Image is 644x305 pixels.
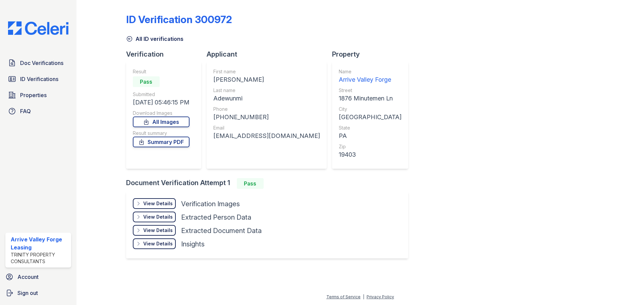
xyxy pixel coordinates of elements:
[181,213,251,222] div: Extracted Person Data
[11,235,68,251] div: Arrive Valley Forge Leasing
[213,112,320,122] div: [PHONE_NUMBER]
[133,68,190,75] div: Result
[237,178,264,189] div: Pass
[339,87,401,94] div: Street
[3,21,74,35] img: CE_Logo_Blue-a8612792a0a2168367f1c8372b55b34899dd931a85d93a1a3d3e32e68fde9ad4.png
[213,125,320,131] div: Email
[133,98,190,107] div: [DATE] 05:46:15 PM
[339,106,401,112] div: City
[126,13,232,25] div: ID Verification 300972
[213,131,320,141] div: [EMAIL_ADDRESS][DOMAIN_NAME]
[326,294,361,299] a: Terms of Service
[181,239,205,249] div: Insights
[126,50,207,59] div: Verification
[339,143,401,150] div: Zip
[213,68,320,75] div: First name
[20,91,47,99] span: Properties
[3,286,74,300] a: Sign out
[339,112,401,122] div: [GEOGRAPHIC_DATA]
[20,107,31,115] span: FAQ
[339,131,401,141] div: PA
[133,130,190,137] div: Result summary
[339,68,401,75] div: Name
[339,94,401,103] div: 1876 Minutemen Ln
[3,270,74,284] a: Account
[143,200,173,207] div: View Details
[5,104,71,118] a: FAQ
[5,72,71,86] a: ID Verifications
[213,94,320,103] div: Adewunmi
[143,240,173,247] div: View Details
[20,75,58,83] span: ID Verifications
[332,50,414,59] div: Property
[213,75,320,84] div: [PERSON_NAME]
[11,251,68,265] div: Trinity Property Consultants
[5,56,71,70] a: Doc Verifications
[181,199,240,209] div: Verification Images
[17,289,38,297] span: Sign out
[213,87,320,94] div: Last name
[339,68,401,84] a: Name Arrive Valley Forge
[133,76,160,87] div: Pass
[143,214,173,220] div: View Details
[133,91,190,98] div: Submitted
[133,117,190,127] a: All Images
[207,50,332,59] div: Applicant
[17,273,39,281] span: Account
[363,294,364,299] div: |
[126,178,414,189] div: Document Verification Attempt 1
[339,150,401,159] div: 19403
[126,35,183,43] a: All ID verifications
[181,226,262,235] div: Extracted Document Data
[213,106,320,112] div: Phone
[133,110,190,117] div: Download Images
[133,137,190,147] a: Summary PDF
[5,88,71,102] a: Properties
[20,59,63,67] span: Doc Verifications
[367,294,394,299] a: Privacy Policy
[339,75,401,84] div: Arrive Valley Forge
[339,125,401,131] div: State
[143,227,173,234] div: View Details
